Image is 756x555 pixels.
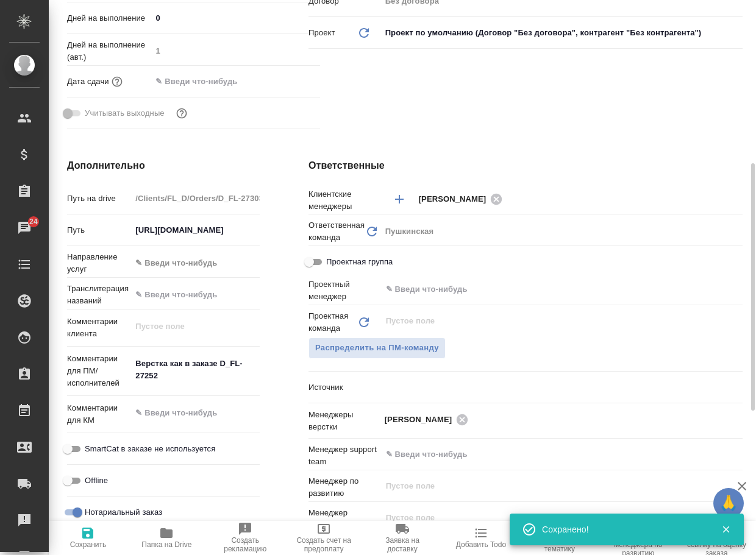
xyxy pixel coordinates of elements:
button: Заявка на доставку [363,521,442,555]
p: Источник [308,381,381,394]
span: Заявка на доставку [371,536,435,553]
button: Сохранить [49,521,127,555]
span: Сохранить [70,540,107,549]
p: Путь на drive [67,193,131,205]
p: Комментарии клиента [67,316,131,340]
input: ✎ Введи что-нибудь [151,72,258,90]
span: Создать рекламацию [213,536,277,553]
div: ✎ Введи что-нибудь [131,253,260,274]
span: [PERSON_NAME] [419,193,494,205]
p: Ответственная команда [308,219,365,244]
h4: Дополнительно [67,158,260,173]
div: Пушкинская [381,221,743,242]
button: Создать рекламацию [206,521,285,555]
input: ✎ Введи что-нибудь [385,447,698,462]
input: Пустое поле [131,189,260,207]
input: Пустое поле [385,314,714,328]
input: ✎ Введи что-нибудь [131,221,260,239]
p: Дней на выполнение [67,12,151,24]
span: 🙏 [718,490,739,516]
button: Open [736,288,738,291]
span: Создать счет на предоплату [292,536,356,553]
p: Менеджер входящих [308,507,381,531]
button: Добавить Todo [441,521,520,555]
div: [PERSON_NAME] [385,412,472,427]
p: Менеджеры верстки [308,409,381,433]
button: Open [736,453,738,456]
div: ✎ Введи что-нибудь [135,257,245,269]
p: Проектная команда [308,310,357,334]
button: Закрыть [713,524,738,535]
button: Open [736,198,738,200]
input: Пустое поле [151,42,320,60]
button: 🙏 [713,488,744,518]
p: Дней на выполнение (авт.) [67,39,151,63]
a: 24 [3,213,46,243]
input: Пустое поле [385,511,714,525]
span: Проектная группа [326,256,393,268]
input: ✎ Введи что-нибудь [151,9,320,27]
span: Учитывать выходные [85,107,165,119]
button: Выбери, если сб и вс нужно считать рабочими днями для выполнения заказа. [174,105,190,121]
p: Менеджер по развитию [308,475,381,500]
button: Распределить на ПМ-команду [308,338,446,359]
h4: Ответственные [308,158,743,173]
span: Нотариальный заказ [85,506,162,518]
button: Open [736,419,738,421]
p: Комментарии для КМ [67,402,131,426]
button: Создать счет на предоплату [285,521,363,555]
span: SmartCat в заказе не используется [85,443,215,455]
span: Распределить на ПМ-команду [315,341,439,355]
div: [PERSON_NAME] [419,191,507,207]
p: Менеджер support team [308,444,381,468]
div: Сохранено! [542,523,703,536]
span: Папка на Drive [141,540,191,549]
p: Дата сдачи [67,76,109,88]
span: Добавить Todo [456,540,506,549]
div: ​ [381,377,743,398]
button: Добавить менеджера [385,185,414,214]
button: Если добавить услуги и заполнить их объемом, то дата рассчитается автоматически [109,74,125,90]
span: 24 [22,216,45,228]
button: Папка на Drive [127,521,206,555]
span: Offline [85,475,108,487]
input: ✎ Введи что-нибудь [131,286,260,303]
p: Путь [67,224,131,236]
input: ✎ Введи что-нибудь [385,282,698,297]
p: Проектный менеджер [308,278,381,303]
span: [PERSON_NAME] [385,414,460,426]
p: Клиентские менеджеры [308,188,381,213]
textarea: Верстка как в заказе D_FL-27252 [131,353,260,386]
p: Транслитерация названий [67,283,131,307]
div: Проект по умолчанию (Договор "Без договора", контрагент "Без контрагента") [381,23,743,43]
p: Проект [308,27,335,39]
p: Комментарии для ПМ/исполнителей [67,353,131,389]
input: Пустое поле [385,479,714,493]
p: Направление услуг [67,251,131,275]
